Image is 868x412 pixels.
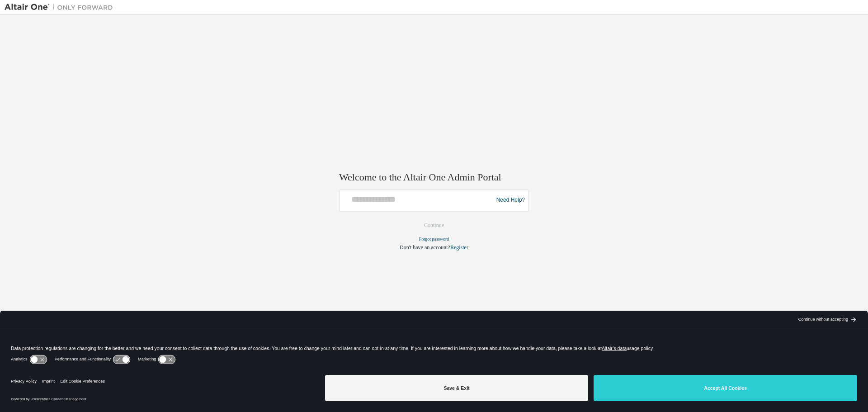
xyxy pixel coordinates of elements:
img: Altair One [5,3,118,12]
a: Forgot password [419,237,449,242]
span: Don't have an account? [400,244,450,251]
a: Need Help? [496,200,525,201]
h2: Welcome to the Altair One Admin Portal [339,171,529,184]
a: Register [450,244,468,251]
